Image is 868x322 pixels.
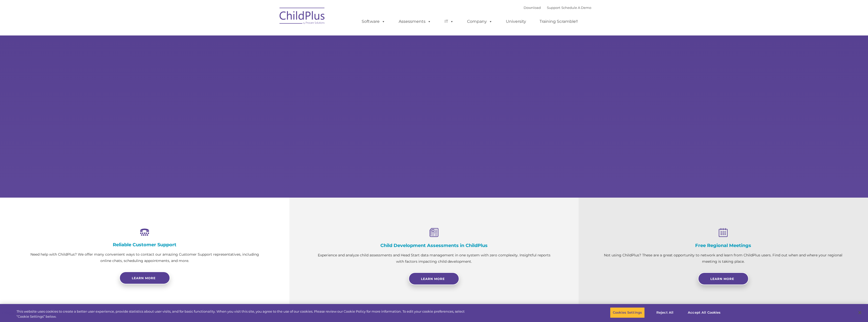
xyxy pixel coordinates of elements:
a: University [501,16,531,27]
img: ChildPlus by Procare Solutions [277,4,328,29]
a: Support [547,6,560,10]
p: Need help with ChildPlus? We offer many convenient ways to contact our amazing Customer Support r... [25,251,264,264]
a: Download [524,6,541,10]
button: Accept All Cookies [685,307,723,318]
a: Training Scramble!! [534,16,583,27]
a: Company [462,16,497,27]
h4: Free Regional Meetings [604,243,843,248]
h4: Child Development Assessments in ChildPlus [315,243,553,248]
a: Software [357,16,390,27]
font: | [524,6,591,10]
p: Experience and analyze child assessments and Head Start data management in one system with zero c... [315,252,553,265]
button: Cookies Settings [610,307,645,318]
a: Schedule A Demo [561,6,591,10]
a: Assessments [394,16,436,27]
a: IT [439,16,459,27]
a: Learn More [698,272,749,285]
h4: Reliable Customer Support [25,242,264,248]
a: Learn More [409,272,459,285]
span: Learn More [421,277,445,281]
a: Learn more [119,272,170,284]
button: Reject All [649,307,681,318]
div: This website uses cookies to create a better user experience, provide statistics about user visit... [16,309,477,319]
button: Close [854,307,865,318]
span: Learn more [132,276,156,280]
span: Learn More [710,277,734,281]
p: Not using ChildPlus? These are a great opportunity to network and learn from ChildPlus users. Fin... [604,252,843,265]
